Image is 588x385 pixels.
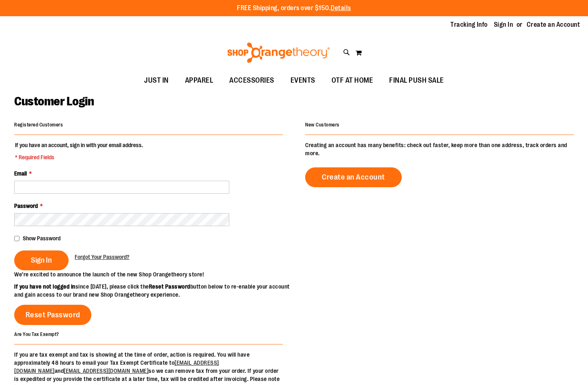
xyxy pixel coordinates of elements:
[226,43,331,63] img: Shop Orangetheory
[14,331,59,337] strong: Are You Tax Exempt?
[494,20,513,29] a: Sign In
[14,94,94,108] span: Customer Login
[14,170,27,177] span: Email
[14,122,63,128] strong: Registered Customers
[332,71,373,90] span: OTF AT HOME
[237,4,351,13] p: FREE Shipping, orders over $150.
[291,71,315,90] span: EVENTS
[14,250,69,270] button: Sign In
[75,253,129,261] a: Forgot Your Password?
[14,270,294,278] p: We’re excited to announce the launch of the new Shop Orangetheory store!
[331,4,351,12] a: Details
[322,173,385,182] span: Create an Account
[229,71,274,90] span: ACCESSORIES
[23,235,60,242] span: Show Password
[64,368,149,374] a: [EMAIL_ADDRESS][DOMAIN_NAME]
[305,167,402,187] a: Create an Account
[14,283,75,290] strong: If you have not logged in
[14,305,91,325] a: Reset Password
[14,203,38,209] span: Password
[31,256,52,265] span: Sign In
[26,310,80,319] span: Reset Password
[527,20,580,29] a: Create an Account
[450,20,488,29] a: Tracking Info
[389,71,444,90] span: FINAL PUSH SALE
[14,141,144,161] legend: If you have an account, sign in with your email address.
[144,71,169,90] span: JUST IN
[185,71,213,90] span: APPAREL
[14,282,294,299] p: since [DATE], please click the button below to re-enable your account and gain access to our bran...
[75,254,129,260] span: Forgot Your Password?
[305,122,340,128] strong: New Customers
[15,153,143,161] span: * Required Fields
[149,283,190,290] strong: Reset Password
[305,141,574,157] p: Creating an account has many benefits: check out faster, keep more than one address, track orders...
